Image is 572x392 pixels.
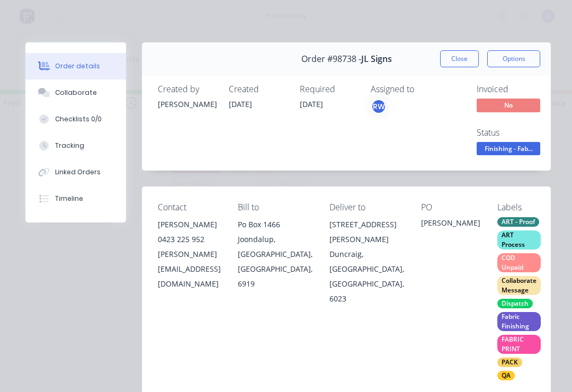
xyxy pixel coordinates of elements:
div: ART - Proof [497,217,539,227]
div: Po Box 1466 [238,217,312,232]
div: Labels [497,202,541,212]
button: Finishing - Fab... [477,142,540,158]
span: No [477,99,540,112]
div: Joondalup, [GEOGRAPHIC_DATA], [GEOGRAPHIC_DATA], 6919 [238,232,312,291]
div: Tracking [55,141,84,150]
div: Collaborate Message [497,276,541,295]
div: [PERSON_NAME] [421,217,480,232]
button: Timeline [25,185,126,212]
span: JL Signs [361,54,392,64]
button: Linked Orders [25,159,126,185]
div: Po Box 1466Joondalup, [GEOGRAPHIC_DATA], [GEOGRAPHIC_DATA], 6919 [238,217,312,291]
div: [STREET_ADDRESS][PERSON_NAME]Duncraig, [GEOGRAPHIC_DATA], [GEOGRAPHIC_DATA], 6023 [329,217,404,306]
div: [PERSON_NAME] [158,99,216,110]
div: [PERSON_NAME]0423 225 952[PERSON_NAME][EMAIL_ADDRESS][DOMAIN_NAME] [158,217,221,291]
div: QA [497,371,515,380]
div: Contact [158,202,221,212]
div: Linked Orders [55,167,101,177]
div: PACK [497,358,522,367]
div: Assigned to [371,84,477,94]
button: Tracking [25,132,126,159]
div: [STREET_ADDRESS][PERSON_NAME] [329,217,404,247]
button: Checklists 0/0 [25,106,126,132]
div: Created [229,84,287,94]
button: Collaborate [25,79,126,106]
div: Collaborate [55,88,97,97]
div: Created by [158,84,216,94]
div: Status [477,128,556,138]
span: [DATE] [300,99,323,109]
span: Finishing - Fab... [477,142,540,155]
button: Close [440,50,479,67]
button: RW [371,99,387,114]
div: ART Process [497,230,541,250]
div: Fabric Finishing [497,312,541,331]
div: [PERSON_NAME][EMAIL_ADDRESS][DOMAIN_NAME] [158,247,221,291]
div: Deliver to [329,202,404,212]
div: Checklists 0/0 [55,114,102,124]
div: Required [300,84,358,94]
span: Order #98738 - [301,54,361,64]
div: 0423 225 952 [158,232,221,247]
div: Order details [55,61,100,71]
button: Options [487,50,540,67]
div: Duncraig, [GEOGRAPHIC_DATA], [GEOGRAPHIC_DATA], 6023 [329,247,404,306]
div: Timeline [55,194,83,203]
button: Order details [25,53,126,79]
div: PO [421,202,480,212]
div: Dispatch [497,299,533,308]
div: Invoiced [477,84,556,94]
div: FABRIC PRINT [497,335,541,354]
span: [DATE] [229,99,252,109]
div: Bill to [238,202,312,212]
div: COD Unpaid [497,253,541,272]
div: [PERSON_NAME] [158,217,221,232]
